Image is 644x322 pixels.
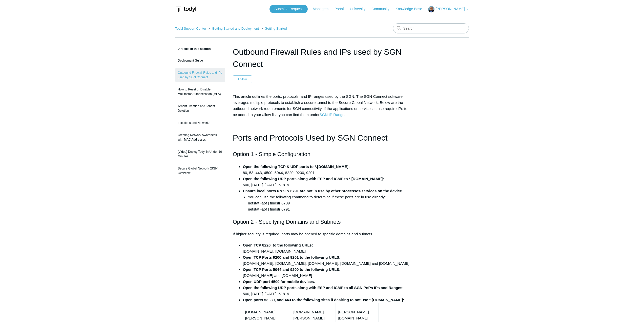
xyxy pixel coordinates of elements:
a: University [350,6,370,12]
a: Todyl Support Center [175,27,206,30]
strong: Ensure local ports 6789 & 6791 are not in use by other processes/services on the device [243,189,402,193]
h2: Option 2 - Specifying Domains and Subnets [233,217,411,226]
h1: Outbound Firewall Rules and IPs used by SGN Connect [233,46,411,70]
span: [PERSON_NAME] [435,7,465,11]
a: How to Reset or Disable Multifactor Authentication (MFA) [175,85,225,99]
li: 500, [DATE]-[DATE], 51819 [243,176,411,188]
li: Getting Started and Deployment [207,27,260,30]
li: 80, 53, 443, 4500, 5044, 8220, 9200, 9201 [243,164,411,176]
a: Outbound Firewall Rules and IPs used by SGN Connect [175,68,225,82]
input: Search [393,23,469,33]
p: [DOMAIN_NAME][PERSON_NAME] [293,309,334,321]
strong: Open TCP 8220 to the following URLs: [243,243,313,247]
button: Follow Article [233,75,252,83]
a: SGN IP Ranges [319,112,346,117]
a: Knowledge Base [396,6,427,12]
span: This article outlines the ports, protocols, and IP ranges used by the SGN. The SGN Connect softwa... [233,94,407,117]
li: You can use the following command to determine if these ports are in use already: netstat -aof | ... [248,194,411,212]
a: Submit a Request [269,5,308,13]
strong: Open the following UDP ports along with ESP and ICMP to all SGN PoPs IPs and Ranges: [243,286,404,290]
a: Management Portal [313,6,349,12]
a: Deployment Guide [175,56,225,65]
li: [DOMAIN_NAME] and [DOMAIN_NAME] [243,267,411,279]
li: 500, [DATE]-[DATE], 51819 [243,285,411,297]
a: Getting Started [265,27,287,30]
a: Tenant Creation and Tenant Deletion [175,101,225,116]
strong: Open TCP Ports 9200 and 9201 to the following URLS: [243,255,341,259]
img: Todyl Support Center Help Center home page [175,5,197,14]
strong: Open the following UDP ports along with ESP and ICMP to *.[DOMAIN_NAME]: [243,177,384,181]
li: Getting Started [260,27,287,30]
a: Creating Network Awareness with MAC Addresses [175,130,225,144]
h2: Option 1 - Simple Configuration [233,150,411,159]
a: Locations and Networks [175,118,225,128]
a: [Video] Deploy Todyl in Under 10 Minutes [175,147,225,161]
li: [DOMAIN_NAME], [DOMAIN_NAME] [243,242,411,254]
span: Articles in this section [175,47,211,51]
h1: Ports and Protocols Used by SGN Connect [233,131,411,144]
strong: Open ports 53, 80, and 443 to the following sites if desiring to not use *.[DOMAIN_NAME]: [243,298,404,302]
a: Secure Global Network (SGN) Overview [175,164,225,178]
a: Getting Started and Deployment [212,27,259,30]
li: Todyl Support Center [175,27,207,30]
p: [PERSON_NAME][DOMAIN_NAME] [338,309,376,321]
strong: Open TCP Ports 5044 and 9200 to the following URLS: [243,267,341,272]
p: If higher security is required, ports may be opened to specific domains and subnets. [233,231,411,237]
a: Community [371,6,394,12]
li: [DOMAIN_NAME], [DOMAIN_NAME], [DOMAIN_NAME], [DOMAIN_NAME] and [DOMAIN_NAME] [243,254,411,267]
button: [PERSON_NAME] [428,6,469,12]
strong: Open UDP port 4500 for mobile devices. [243,279,315,284]
strong: Open the following TCP & UDP ports to *.[DOMAIN_NAME]: [243,164,350,169]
